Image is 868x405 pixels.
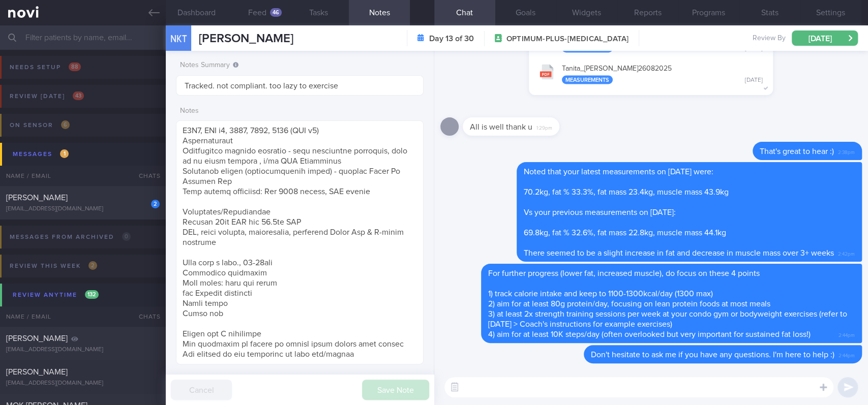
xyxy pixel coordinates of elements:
[429,34,474,44] strong: Day 13 of 30
[125,166,166,186] div: Chats
[488,310,847,328] span: 3) at least 2x strength training sessions per week at your condo gym or bodyweight exercises (ref...
[488,330,811,338] span: 4) aim for at least 10K steps/day (often overlooked but very important for sustained fat loss!)
[85,290,99,299] span: 132
[839,329,855,339] span: 2:44pm
[270,8,282,17] div: 46
[199,33,293,45] span: [PERSON_NAME]
[151,200,160,208] div: 2
[524,229,726,237] span: 69.8kg, fat % 32.6%, fat mass 22.8kg, muscle mass 44.1kg
[125,306,166,327] div: Chats
[838,146,855,156] span: 2:38pm
[488,290,713,298] span: 1) track calorie intake and keep to 1100-1300kcal/day (1300 max)
[180,107,420,116] label: Notes
[760,147,834,155] span: That's great to hear :)
[470,123,532,131] span: All is well thank u
[6,334,68,342] span: [PERSON_NAME]
[524,188,729,196] span: 70.2kg, fat % 33.3%, fat mass 23.4kg, muscle mass 43.9kg
[488,269,760,277] span: For further progress (lower fat, increased muscle), do focus on these 4 points
[7,60,83,74] div: Needs setup
[792,30,858,46] button: [DATE]
[524,208,676,216] span: Vs your previous measurements on [DATE]:
[753,34,786,43] span: Review By
[6,205,160,213] div: [EMAIL_ADDRESS][DOMAIN_NAME]
[6,380,160,387] div: [EMAIL_ADDRESS][DOMAIN_NAME]
[73,91,84,100] span: 43
[6,368,68,376] span: [PERSON_NAME]
[122,232,131,241] span: 0
[69,63,81,71] span: 88
[524,249,834,257] span: There seemed to be a slight increase in fat and decrease in muscle mass over 3+ weeks
[838,248,855,258] span: 2:42pm
[6,194,68,202] span: [PERSON_NAME]
[60,149,69,158] span: 1
[536,122,552,132] span: 1:29pm
[745,76,763,84] div: [DATE]
[88,261,97,270] span: 2
[839,350,855,359] span: 2:44pm
[524,168,713,176] span: Noted that your latest measurements on [DATE] were:
[7,230,133,244] div: Messages from Archived
[506,34,628,44] span: OPTIMUM-PLUS-[MEDICAL_DATA]
[591,351,834,359] span: Don't hesitate to ask me if you have any questions. I'm here to help :)
[180,61,420,70] label: Notes Summary
[61,120,70,129] span: 6
[534,57,768,89] button: Tanita_[PERSON_NAME]26082025 Measurements [DATE]
[163,19,194,58] div: NKT
[562,75,613,84] div: Measurements
[7,118,72,132] div: On sensor
[7,89,86,103] div: Review [DATE]
[10,147,71,161] div: Messages
[6,346,160,354] div: [EMAIL_ADDRESS][DOMAIN_NAME]
[488,300,770,308] span: 2) aim for at least 80g protein/day, focusing on lean protein foods at most meals
[7,259,100,273] div: Review this week
[562,64,763,84] div: Tanita_ [PERSON_NAME] 26082025
[10,288,101,302] div: Review anytime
